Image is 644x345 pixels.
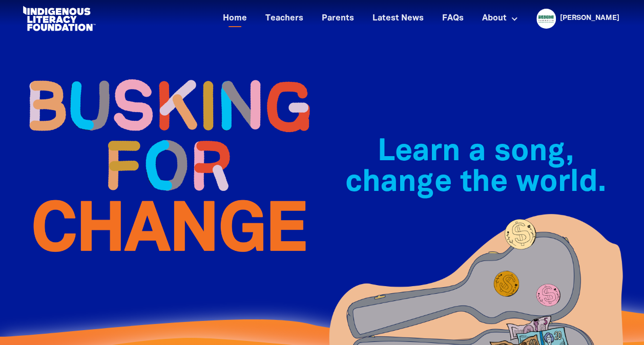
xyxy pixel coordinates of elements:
[436,10,470,27] a: FAQs
[560,15,619,22] a: [PERSON_NAME]
[476,10,524,27] a: About
[366,10,430,27] a: Latest News
[345,138,606,197] span: Learn a song, change the world.
[217,10,253,27] a: Home
[259,10,309,27] a: Teachers
[316,10,360,27] a: Parents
